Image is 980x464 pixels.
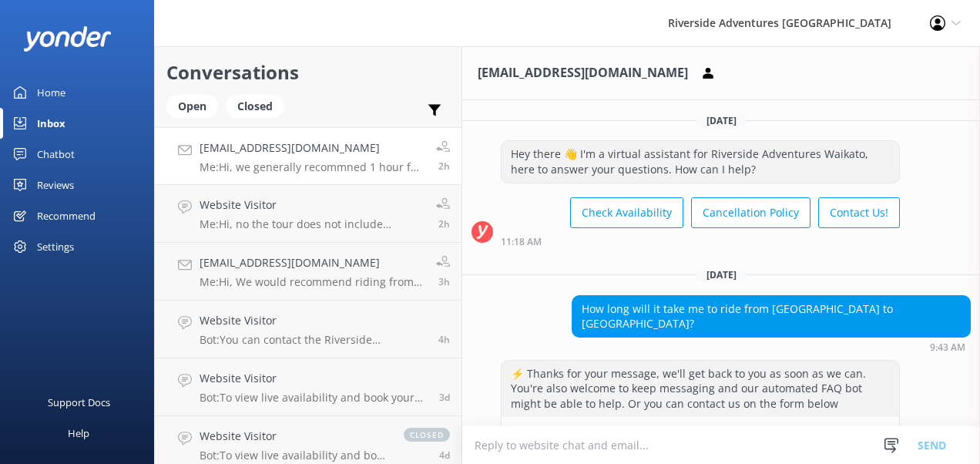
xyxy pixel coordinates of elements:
[572,341,971,352] div: Oct 06 2025 09:43am (UTC +13:00) Pacific/Auckland
[200,217,425,231] p: Me: Hi, no the tour does not include transport to [GEOGRAPHIC_DATA] however we can organise and q...
[155,301,461,358] a: Website VisitorBot:You can contact the Riverside Adventures Waikato team at [PHONE_NUMBER], or by...
[200,449,388,462] p: Bot: To view live availability and book your tour, please visit [URL][DOMAIN_NAME].
[37,200,96,231] div: Recommend
[478,63,688,83] h3: [EMAIL_ADDRESS][DOMAIN_NAME]
[438,217,450,230] span: Oct 06 2025 09:37am (UTC +13:00) Pacific/Auckland
[200,428,388,445] h4: Website Visitor
[68,418,89,449] div: Help
[200,391,428,405] p: Bot: To view live availability and book your tour, please visit [URL][DOMAIN_NAME].
[697,268,746,281] span: [DATE]
[226,95,284,118] div: Closed
[404,428,450,442] span: closed
[200,312,427,329] h4: Website Visitor
[438,160,450,173] span: Oct 06 2025 09:46am (UTC +13:00) Pacific/Auckland
[166,95,218,118] div: Open
[155,358,461,416] a: Website VisitorBot:To view live availability and book your tour, please visit [URL][DOMAIN_NAME].3d
[155,243,461,301] a: [EMAIL_ADDRESS][DOMAIN_NAME]Me:Hi, We would recommend riding from the [GEOGRAPHIC_DATA] (in [GEOG...
[200,197,425,214] h4: Website Visitor
[501,236,900,247] div: Sep 18 2025 11:18am (UTC +13:00) Pacific/Auckland
[438,333,450,346] span: Oct 06 2025 07:38am (UTC +13:00) Pacific/Auckland
[166,58,450,87] h2: Conversations
[691,197,811,228] button: Cancellation Policy
[200,140,425,156] h4: [EMAIL_ADDRESS][DOMAIN_NAME]
[200,333,427,347] p: Bot: You can contact the Riverside Adventures Waikato team at [PHONE_NUMBER], or by emailing [EMA...
[439,391,450,404] span: Oct 02 2025 07:01pm (UTC +13:00) Pacific/Auckland
[200,254,425,271] h4: [EMAIL_ADDRESS][DOMAIN_NAME]
[37,170,74,200] div: Reviews
[697,114,746,127] span: [DATE]
[37,108,65,139] div: Inbox
[572,296,970,337] div: How long will it take me to ride from [GEOGRAPHIC_DATA] to [GEOGRAPHIC_DATA]?
[48,387,110,418] div: Support Docs
[23,26,112,52] img: yonder-white-logo.png
[438,275,450,288] span: Oct 06 2025 09:32am (UTC +13:00) Pacific/Auckland
[200,275,425,289] p: Me: Hi, We would recommend riding from the [GEOGRAPHIC_DATA] (in [GEOGRAPHIC_DATA]) to [GEOGRAPHI...
[200,370,428,387] h4: Website Visitor
[200,160,425,174] p: Me: Hi, we generally recommned 1 hour for every 10km biked, less if on ebike.
[818,197,900,228] button: Contact Us!
[570,197,683,228] button: Check Availability
[502,361,899,417] div: ⚡ Thanks for your message, we'll get back to you as soon as we can. You're also welcome to keep m...
[155,127,461,185] a: [EMAIL_ADDRESS][DOMAIN_NAME]Me:Hi, we generally recommned 1 hour for every 10km biked, less if on...
[501,237,542,247] strong: 11:18 AM
[439,449,450,462] span: Oct 01 2025 09:56pm (UTC +13:00) Pacific/Auckland
[502,141,899,182] div: Hey there 👋 I'm a virtual assistant for Riverside Adventures Waikato, here to answer your questio...
[155,185,461,243] a: Website VisitorMe:Hi, no the tour does not include transport to [GEOGRAPHIC_DATA] however we can ...
[37,139,75,170] div: Chatbot
[226,97,292,114] a: Closed
[502,417,899,448] button: 📩 Contact me by email
[166,97,226,114] a: Open
[37,77,65,108] div: Home
[930,343,965,352] strong: 9:43 AM
[37,231,74,262] div: Settings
